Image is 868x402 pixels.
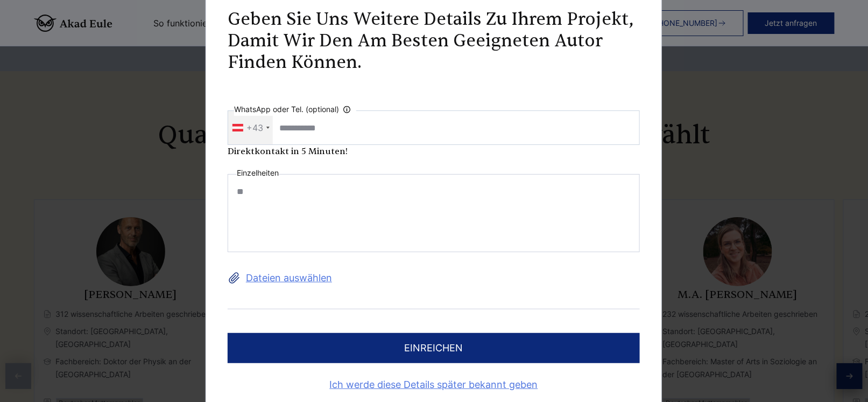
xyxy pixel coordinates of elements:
div: +43 [247,119,264,136]
a: Ich werde diese Details später bekannt geben [228,376,640,393]
label: WhatsApp oder Tel. (optional) [235,103,357,116]
div: Telephone country code [229,111,273,144]
h2: Geben Sie uns weitere Details zu Ihrem Projekt, damit wir den am besten geeigneten Autor finden k... [228,9,640,73]
div: Direktkontakt in 5 Minuten! [228,145,640,158]
label: Einzelheiten [237,167,279,179]
label: Dateien auswählen [228,269,640,287]
button: einreichen [228,333,640,363]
